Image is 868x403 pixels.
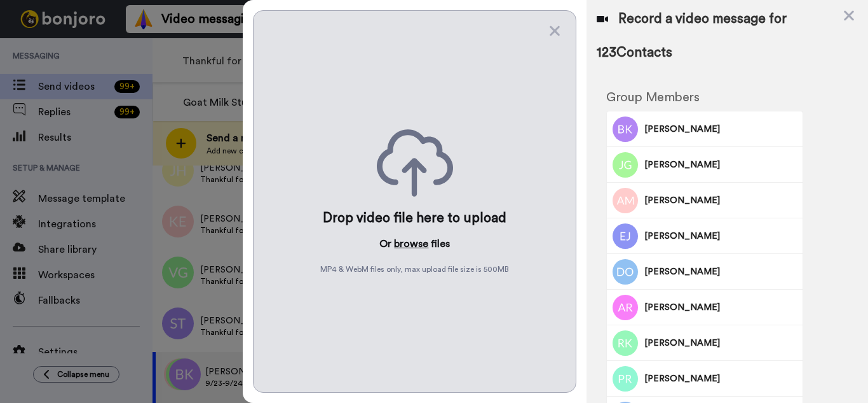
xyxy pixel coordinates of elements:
[613,366,638,392] img: Image of Peggy Roberts
[644,230,798,243] span: [PERSON_NAME]
[644,337,798,350] span: [PERSON_NAME]
[644,265,798,278] span: [PERSON_NAME]
[613,295,638,320] img: Image of Anna Reckard
[644,301,798,314] span: [PERSON_NAME]
[613,117,638,142] img: Image of Beverly Kunselman
[613,223,638,249] img: Image of Emily Jordan
[644,194,798,207] span: [PERSON_NAME]
[379,236,450,251] p: Or files
[644,372,798,385] span: [PERSON_NAME]
[394,236,428,251] button: browse
[323,209,506,227] div: Drop video file here to upload
[613,259,638,285] img: Image of Dianna Sue Ooley
[613,152,638,178] img: Image of Judy S Grantham
[613,330,638,356] img: Image of Regina Kefer
[613,188,638,213] img: Image of Andrea Meehan
[644,123,798,136] span: [PERSON_NAME]
[644,159,798,171] span: [PERSON_NAME]
[606,90,803,104] h2: Group Members
[320,264,509,274] span: MP4 & WebM files only, max upload file size is 500 MB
